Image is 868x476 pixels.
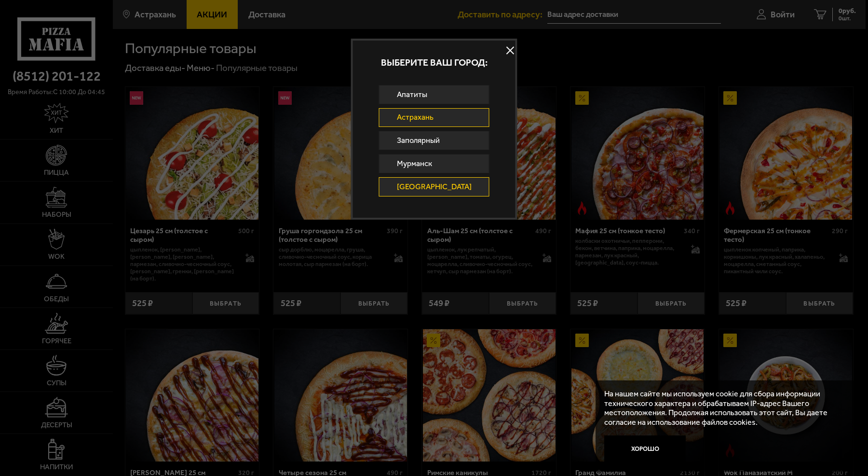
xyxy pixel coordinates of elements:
[604,389,841,427] p: На нашем сайте мы используем cookie для сбора информации технического характера и обрабатываем IP...
[379,154,489,173] a: Мурманск
[379,85,489,104] a: Апатиты
[353,58,515,68] p: Выберите ваш город:
[379,108,489,127] a: Астрахань
[379,131,489,150] a: Заполярный
[604,435,686,462] button: Хорошо
[379,177,489,196] a: [GEOGRAPHIC_DATA]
